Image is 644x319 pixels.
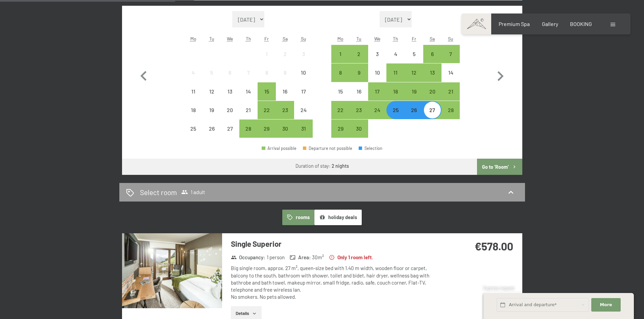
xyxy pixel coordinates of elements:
[203,89,220,106] div: 12
[294,45,312,63] div: Sun Aug 03 2025
[600,302,612,308] span: More
[258,101,276,119] div: Fri Aug 22 2025
[239,63,258,82] div: Thu Aug 07 2025
[423,101,442,119] div: Sat Sep 27 2025
[387,70,404,87] div: 11
[424,70,441,87] div: 13
[184,82,202,101] div: Mon Aug 11 2025
[332,89,349,106] div: 15
[202,119,221,138] div: Tue Aug 26 2025
[184,63,202,82] div: Mon Aug 04 2025
[203,107,220,124] div: 19
[202,63,221,82] div: Arrival not possible
[386,63,405,82] div: Thu Sep 11 2025
[276,119,294,138] div: Arrival possible
[276,119,294,138] div: Sat Aug 30 2025
[221,126,238,143] div: 27
[424,107,441,124] div: 27
[405,101,423,119] div: Fri Sep 26 2025
[264,36,269,42] abbr: Friday
[258,45,276,63] div: Arrival not possible
[386,82,405,101] div: Arrival possible
[329,254,373,261] strong: Only 1 room left.
[240,89,257,106] div: 14
[295,126,312,143] div: 31
[240,70,257,87] div: 7
[351,126,367,143] div: 30
[258,119,276,138] div: Fri Aug 29 2025
[405,82,423,101] div: Arrival possible
[350,119,368,138] div: Tue Sep 30 2025
[184,101,202,119] div: Mon Aug 18 2025
[405,107,422,124] div: 26
[294,119,312,138] div: Sun Aug 31 2025
[221,101,239,119] div: Arrival not possible
[387,51,404,68] div: 4
[331,82,350,101] div: Arrival not possible
[405,45,423,63] div: Fri Sep 05 2025
[221,70,238,87] div: 6
[369,89,386,106] div: 17
[423,63,442,82] div: Arrival possible
[368,45,386,63] div: Wed Sep 03 2025
[332,107,349,124] div: 22
[221,107,238,124] div: 20
[122,233,222,308] img: mss_renderimg.php
[276,63,294,82] div: Arrival not possible
[393,36,398,42] abbr: Thursday
[267,254,285,261] span: 1 person
[258,70,275,87] div: 8
[442,45,460,63] div: Sun Sep 07 2025
[405,82,423,101] div: Fri Sep 19 2025
[405,70,422,87] div: 12
[221,82,239,101] div: Arrival not possible
[430,36,435,42] abbr: Saturday
[202,82,221,101] div: Tue Aug 12 2025
[221,89,238,106] div: 13
[295,107,312,124] div: 24
[221,119,239,138] div: Arrival not possible
[424,89,441,106] div: 20
[231,254,265,261] strong: Occupancy :
[374,36,380,42] abbr: Wednesday
[542,21,558,27] span: Gallery
[331,63,350,82] div: Mon Sep 08 2025
[386,63,405,82] div: Arrival possible
[351,51,367,68] div: 2
[423,82,442,101] div: Sat Sep 20 2025
[184,63,202,82] div: Arrival not possible
[203,70,220,87] div: 5
[570,21,592,27] a: BOOKING
[190,36,196,42] abbr: Monday
[331,119,350,138] div: Arrival possible
[483,285,515,291] span: Express request
[368,101,386,119] div: Wed Sep 24 2025
[276,63,294,82] div: Sat Aug 09 2025
[442,82,460,101] div: Arrival possible
[350,119,368,138] div: Arrival possible
[202,82,221,101] div: Arrival not possible
[185,89,202,106] div: 11
[294,45,312,63] div: Arrival not possible
[442,82,460,101] div: Sun Sep 21 2025
[477,159,522,175] button: Go to ‘Room’
[387,107,404,124] div: 25
[294,82,312,101] div: Sun Aug 17 2025
[386,101,405,119] div: Thu Sep 25 2025
[184,101,202,119] div: Arrival not possible
[423,45,442,63] div: Arrival possible
[294,119,312,138] div: Arrival possible
[351,107,367,124] div: 23
[387,89,404,106] div: 18
[276,101,294,119] div: Sat Aug 23 2025
[475,240,513,252] strong: €578.00
[368,63,386,82] div: Wed Sep 10 2025
[277,51,293,68] div: 2
[442,63,460,82] div: Sun Sep 14 2025
[276,45,294,63] div: Sat Aug 02 2025
[405,89,422,106] div: 19
[239,63,258,82] div: Arrival not possible
[258,82,276,101] div: Fri Aug 15 2025
[295,163,349,169] div: Duration of stay:
[184,119,202,138] div: Mon Aug 25 2025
